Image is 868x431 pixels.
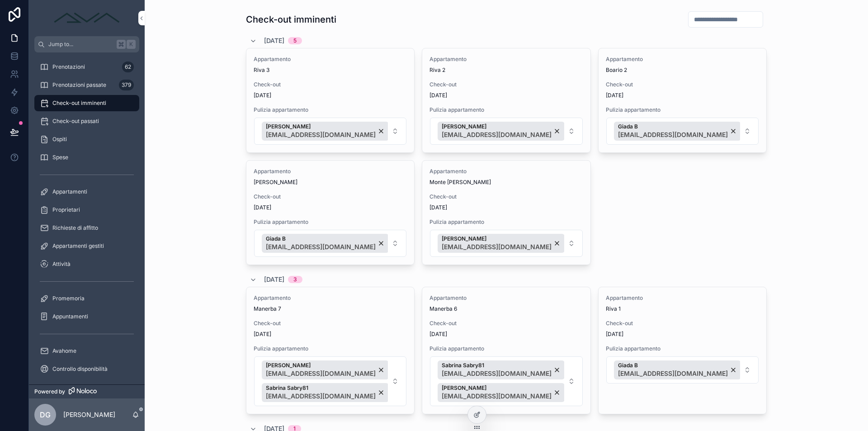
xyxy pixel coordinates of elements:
[52,136,67,143] span: Ospiti
[254,230,406,257] button: Select Button
[429,345,583,352] span: Pulizia appartamento
[430,230,582,257] button: Select Button
[618,362,728,369] span: Giada B
[254,345,407,352] span: Pulizia appartamento
[246,160,415,265] a: Appartamento[PERSON_NAME]Check-out[DATE]Pulizia appartamentoSelect Button
[34,290,139,307] a: Promemoria
[598,287,767,414] a: AppartamentoRiva 1Check-out[DATE]Pulizia appartamentoSelect Button
[618,123,728,130] span: Giada B
[606,356,759,384] button: Select Button
[52,118,99,125] span: Check-out passati
[422,48,590,153] a: AppartamentoRiva 2Check-out[DATE]Pulizia appartamentoSelect Button
[429,204,583,211] span: [DATE]
[430,118,582,145] button: Select Button
[52,188,87,195] span: Appartamenti
[40,409,51,420] span: DG
[429,218,583,226] span: Pulizia appartamento
[606,345,759,352] span: Pulizia appartamento
[266,130,376,139] span: [EMAIL_ADDRESS][DOMAIN_NAME]
[34,256,139,272] a: Attività
[429,331,583,338] span: [DATE]
[266,392,376,401] span: [EMAIL_ADDRESS][DOMAIN_NAME]
[438,383,565,402] button: Unselect 10
[614,360,741,379] button: Unselect 5
[438,234,565,253] button: Unselect 4
[34,77,139,93] a: Prenotazioni passate379
[429,92,583,99] span: [DATE]
[34,388,65,395] span: Powered by
[606,66,759,74] span: Boario 2
[442,384,552,392] span: [PERSON_NAME]
[52,154,68,161] span: Spese
[430,356,582,406] button: Select Button
[422,287,590,414] a: AppartamentoManerba 6Check-out[DATE]Pulizia appartamentoSelect Button
[293,276,297,283] div: 3
[51,11,123,25] img: App logo
[254,92,407,99] span: [DATE]
[52,260,71,268] span: Attività
[52,206,80,213] span: Proprietari
[264,275,284,284] span: [DATE]
[618,130,728,139] span: [EMAIL_ADDRESS][DOMAIN_NAME]
[34,131,139,147] a: Ospiti
[34,238,139,254] a: Appartamenti gestiti
[254,305,407,313] span: Manerba 7
[442,235,552,242] span: [PERSON_NAME]
[254,81,407,88] span: Check-out
[442,130,552,139] span: [EMAIL_ADDRESS][DOMAIN_NAME]
[262,383,389,402] button: Unselect 8
[606,294,759,302] span: Appartamento
[254,193,407,200] span: Check-out
[48,41,113,48] span: Jump to...
[254,179,407,186] span: [PERSON_NAME]
[254,320,407,327] span: Check-out
[598,48,767,153] a: AppartamentoBoario 2Check-out[DATE]Pulizia appartamentoSelect Button
[606,320,759,327] span: Check-out
[442,369,552,378] span: [EMAIL_ADDRESS][DOMAIN_NAME]
[606,106,759,114] span: Pulizia appartamento
[266,369,376,378] span: [EMAIL_ADDRESS][DOMAIN_NAME]
[422,160,590,265] a: AppartamentoMonte [PERSON_NAME]Check-out[DATE]Pulizia appartamentoSelect Button
[442,242,552,251] span: [EMAIL_ADDRESS][DOMAIN_NAME]
[429,106,583,114] span: Pulizia appartamento
[52,242,104,250] span: Appartamenti gestiti
[442,362,552,369] span: Sabrina Sabry81
[254,294,407,302] span: Appartamento
[614,122,741,141] button: Unselect 5
[606,92,759,99] span: [DATE]
[119,80,134,90] div: 379
[246,13,336,26] h1: Check-out imminenti
[618,369,728,378] span: [EMAIL_ADDRESS][DOMAIN_NAME]
[34,95,139,111] a: Check-out imminenti
[52,224,98,232] span: Richieste di affitto
[246,287,415,414] a: AppartamentoManerba 7Check-out[DATE]Pulizia appartamentoSelect Button
[254,56,407,63] span: Appartamento
[122,62,134,72] div: 62
[254,168,407,175] span: Appartamento
[266,362,376,369] span: [PERSON_NAME]
[429,320,583,327] span: Check-out
[266,242,376,251] span: [EMAIL_ADDRESS][DOMAIN_NAME]
[52,295,85,302] span: Promemoria
[293,37,297,44] div: 5
[34,308,139,325] a: Appuntamenti
[52,99,106,107] span: Check-out imminenti
[438,122,565,141] button: Unselect 4
[429,193,583,200] span: Check-out
[606,81,759,88] span: Check-out
[429,56,583,63] span: Appartamento
[266,235,376,242] span: Giada B
[34,149,139,166] a: Spese
[34,184,139,200] a: Appartamenti
[429,81,583,88] span: Check-out
[262,360,389,379] button: Unselect 10
[254,218,407,226] span: Pulizia appartamento
[254,106,407,114] span: Pulizia appartamento
[429,179,583,186] span: Monte [PERSON_NAME]
[29,52,145,384] div: scrollable content
[262,234,389,253] button: Unselect 5
[34,220,139,236] a: Richieste di affitto
[34,361,139,377] a: Controllo disponibilità
[438,360,565,379] button: Unselect 8
[52,81,106,89] span: Prenotazioni passate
